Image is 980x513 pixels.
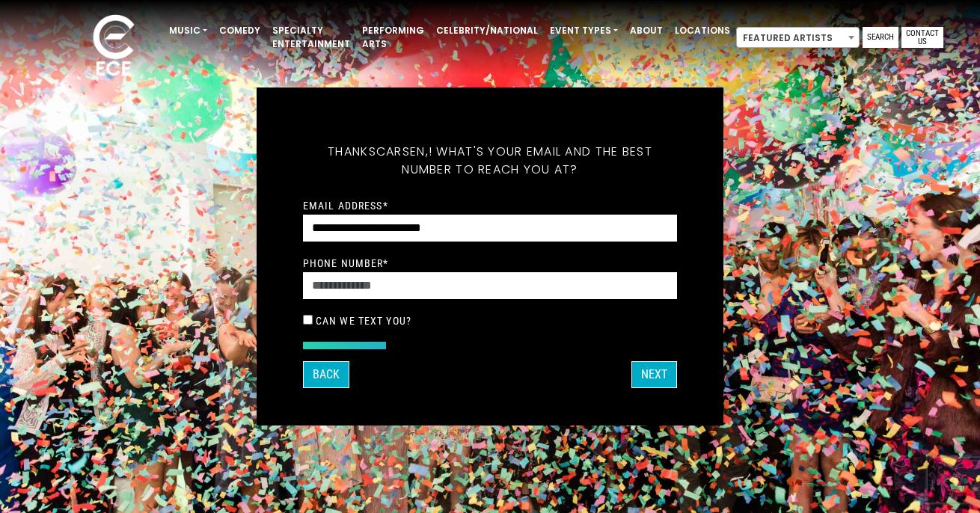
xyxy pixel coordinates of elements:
a: About [624,18,669,43]
span: Carsen, [376,143,429,160]
span: Featured Artists [736,27,860,48]
a: Search [863,27,898,48]
img: ece_new_logo_whitev2-1.png [76,10,151,83]
a: Specialty Entertainment [266,18,356,57]
label: Can we text you? [316,314,411,328]
a: Celebrity/National [430,18,544,43]
a: Event Types [544,18,624,43]
a: Performing Arts [356,18,430,57]
a: Comedy [213,18,266,43]
h5: Thanks ! What's your email and the best number to reach you at? [303,125,677,197]
label: Email Address [303,199,388,212]
label: Phone Number [303,256,389,270]
a: Music [163,18,213,43]
a: Locations [669,18,736,43]
button: Next [631,361,677,388]
button: Back [303,361,349,388]
span: Featured Artists [737,28,859,49]
a: Contact Us [901,27,943,48]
